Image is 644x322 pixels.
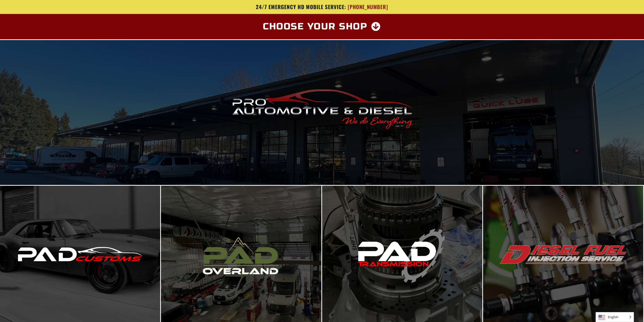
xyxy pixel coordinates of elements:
a: Choose Your Shop [257,19,387,34]
span: Choose Your Shop [263,22,367,31]
a: 24/7 Emergency HD Mobile Service: [PHONE_NUMBER] [174,4,470,10]
span: 24/7 Emergency HD Mobile Service: [256,3,346,11]
span: English [596,312,634,322]
aside: Language selected: English [596,312,634,322]
span: [PHONE_NUMBER] [348,4,388,10]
